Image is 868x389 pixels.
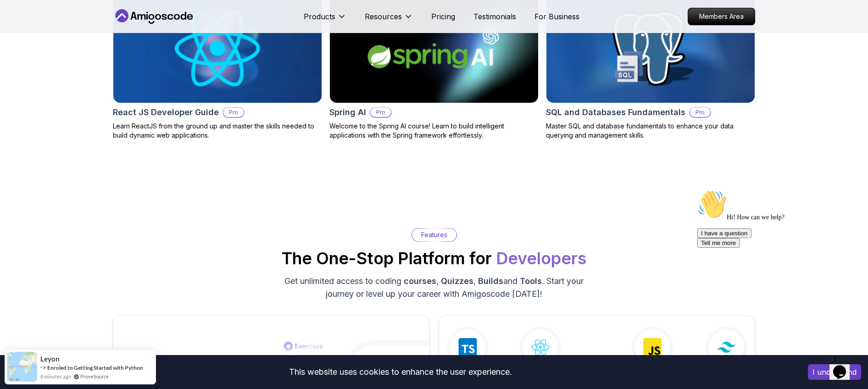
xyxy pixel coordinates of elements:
[304,11,335,22] p: Products
[40,372,71,380] span: 8 minutes ago
[329,122,539,140] p: Welcome to the Spring AI course! Learn to build intelligent applications with the Spring framewor...
[473,11,516,22] a: Testimonials
[431,11,455,22] a: Pricing
[4,52,46,61] button: Tell me more
[365,11,413,29] button: Resources
[80,372,109,380] a: ProveSource
[534,11,579,22] a: For Business
[496,248,586,268] span: Developers
[808,364,861,380] button: Accept cookies
[520,276,542,286] span: Tools
[7,362,794,382] div: This website uses cookies to enhance the user experience.
[47,364,143,371] a: Enroled to Getting Started with Python
[304,11,346,29] button: Products
[694,186,859,348] iframe: chat widget
[113,106,219,119] h2: React JS Developer Guide
[688,8,755,25] p: Members Area
[113,122,322,140] p: Learn ReactJS from the ground up and master the skills needed to build dynamic web applications.
[40,364,46,371] span: ->
[280,275,588,300] p: Get unlimited access to coding , , and . Start your journey or level up your career with Amigosco...
[365,11,402,22] p: Resources
[688,8,755,25] a: Members Area
[7,352,37,382] img: provesource social proof notification image
[4,42,58,52] button: I have a question
[282,249,586,267] h2: The One-Stop Platform for
[404,276,436,286] span: courses
[829,352,859,380] iframe: chat widget
[478,276,503,286] span: Builds
[4,28,91,34] span: Hi! How can we help?
[441,276,473,286] span: Quizzes
[371,108,391,117] p: Pro
[546,106,685,119] h2: SQL and Databases Fundamentals
[223,108,244,117] p: Pro
[329,106,366,119] h2: Spring AI
[4,4,169,61] div: 👋Hi! How can we help?I have a questionTell me more
[40,355,60,363] span: leyon
[546,122,755,140] p: Master SQL and database fundamentals to enhance your data querying and management skills.
[690,108,710,117] p: Pro
[4,4,33,33] img: :wave:
[421,230,447,239] p: Features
